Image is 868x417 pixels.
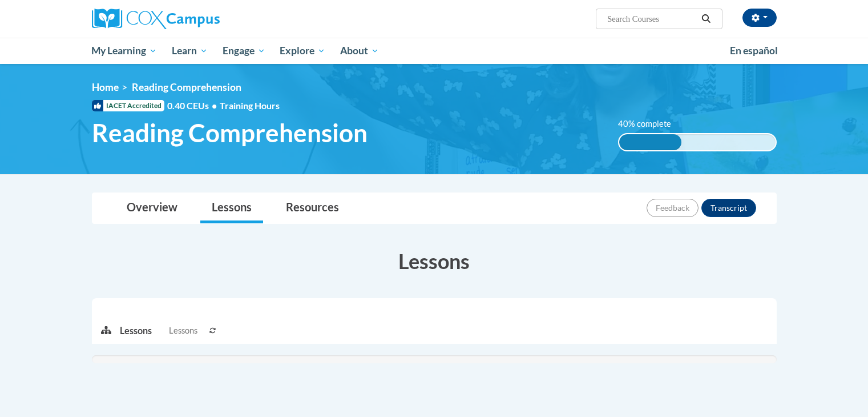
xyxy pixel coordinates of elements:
[92,100,164,111] span: IACET Accredited
[120,324,152,337] p: Lessons
[75,38,794,64] div: Main menu
[647,199,699,217] button: Feedback
[618,118,684,130] label: 40% complete
[167,99,220,112] span: 0.40 CEUs
[333,38,386,64] a: About
[92,118,368,148] span: Reading Comprehension
[91,44,157,58] span: My Learning
[115,193,189,223] a: Overview
[742,9,777,27] button: Account Settings
[606,12,697,26] input: Search Courses
[164,38,215,64] a: Learn
[172,44,208,58] span: Learn
[215,38,273,64] a: Engage
[280,44,325,58] span: Explore
[340,44,379,58] span: About
[92,81,119,93] a: Home
[223,44,265,58] span: Engage
[92,9,309,29] a: Cox Campus
[701,199,756,217] button: Transcript
[274,193,350,223] a: Resources
[722,39,785,63] a: En español
[92,247,777,275] h3: Lessons
[84,38,165,64] a: My Learning
[132,81,241,93] span: Reading Comprehension
[92,9,220,29] img: Cox Campus
[220,100,280,111] span: Training Hours
[697,12,714,26] button: Search
[619,134,681,150] div: 40% complete
[212,100,217,111] span: •
[272,38,333,64] a: Explore
[169,324,197,337] span: Lessons
[730,45,778,57] span: En español
[200,193,263,223] a: Lessons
